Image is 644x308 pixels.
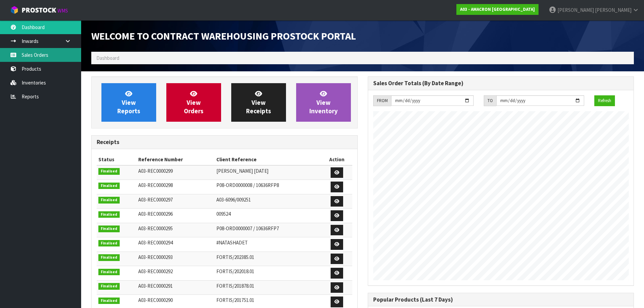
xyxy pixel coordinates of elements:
h3: Receipts [97,139,352,145]
th: Client Reference [215,154,322,165]
span: A03-REC0000290 [138,297,173,303]
span: Finalised [98,226,120,232]
span: FORTIS/201878.01 [216,283,254,289]
a: ViewOrders [166,83,221,122]
span: P08-ORD0000008 / 10636RFP8 [216,182,279,188]
span: Finalised [98,240,120,247]
th: Status [97,154,137,165]
span: Finalised [98,211,120,218]
span: View Receipts [246,90,271,115]
div: TO [484,95,496,106]
span: A03-REC0000297 [138,196,173,203]
button: Refresh [594,95,615,106]
span: FORTIS/202385.01 [216,254,254,260]
span: Finalised [98,298,120,304]
span: A03-REC0000295 [138,225,173,232]
span: FORTIS/201751.01 [216,297,254,303]
img: cube-alt.png [10,6,19,14]
span: ProStock [22,6,56,15]
th: Reference Number [137,154,215,165]
span: P08-ORD0000007 / 10636RFP7 [216,225,279,232]
span: Finalised [98,269,120,276]
h3: Popular Products (Last 7 Days) [373,297,629,303]
small: WMS [57,7,68,14]
span: View Reports [117,90,140,115]
span: Dashboard [96,55,119,61]
a: ViewReports [101,83,156,122]
span: A03-REC0000299 [138,168,173,174]
span: Finalised [98,168,120,175]
span: A03-REC0000293 [138,254,173,260]
span: [PERSON_NAME] [557,7,594,13]
span: FORTIS/202018.01 [216,268,254,275]
span: [PERSON_NAME] [DATE] [216,168,268,174]
a: ViewInventory [296,83,351,122]
a: ViewReceipts [231,83,286,122]
span: A03-REC0000292 [138,268,173,275]
span: Welcome to Contract Warehousing ProStock Portal [91,29,356,42]
span: A03-REC0000291 [138,283,173,289]
span: Finalised [98,283,120,290]
span: A03-REC0000294 [138,239,173,246]
span: Finalised [98,254,120,261]
strong: A03 - AMACRON [GEOGRAPHIC_DATA] [460,6,535,12]
th: Action [322,154,352,165]
span: A03-REC0000296 [138,211,173,217]
span: View Inventory [309,90,338,115]
span: Finalised [98,197,120,204]
span: Finalised [98,183,120,189]
span: A03-6096/009251 [216,196,251,203]
span: 009524 [216,211,231,217]
span: A03-REC0000298 [138,182,173,188]
h3: Sales Order Totals (By Date Range) [373,80,629,87]
span: [PERSON_NAME] [595,7,631,13]
span: View Orders [184,90,204,115]
div: FROM [373,95,391,106]
span: #NATASHADET [216,239,248,246]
